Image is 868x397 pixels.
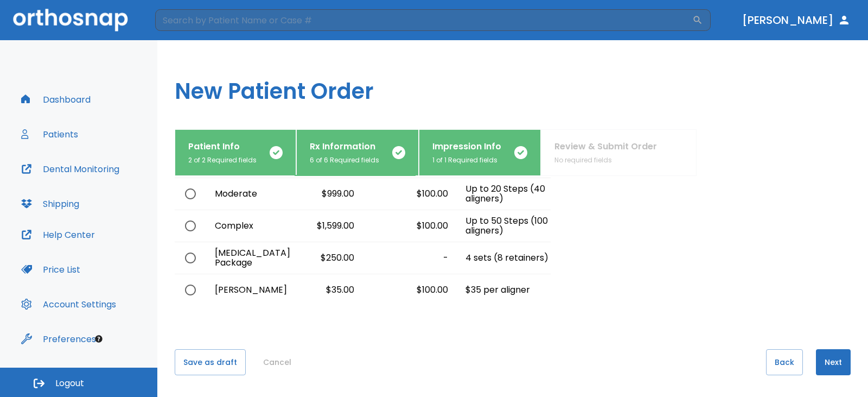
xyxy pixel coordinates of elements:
button: Preferences [15,326,103,352]
p: 6 of 6 Required fields [310,155,379,165]
img: Orthosnap [13,9,128,31]
div: Up to 20 Steps (40 aligners) [457,178,551,210]
div: $250.00 [269,242,362,274]
div: $1,599.00 [269,210,362,242]
button: [PERSON_NAME] [738,10,855,30]
button: Next [816,349,851,375]
p: Patient Info [188,140,257,153]
div: 4 sets (8 retainers) [457,242,551,274]
button: Dental Monitoring [15,156,126,182]
input: Search by Patient Name or Case # [155,9,692,31]
button: Save as draft [175,349,246,375]
div: [MEDICAL_DATA] Package [206,242,269,274]
div: Complex [206,210,269,242]
div: $35.00 [269,274,362,306]
div: $100.00 [363,210,457,242]
button: Shipping [15,191,86,217]
p: 2 of 2 Required fields [188,155,257,165]
div: $100.00 [363,274,457,306]
h1: New Patient Order [157,40,868,129]
span: Logout [55,377,84,389]
button: Account Settings [15,291,123,317]
p: Impression Info [432,140,501,153]
p: 1 of 1 Required fields [432,155,501,165]
div: $100.00 [363,178,457,210]
div: $999.00 [269,178,362,210]
button: Cancel [259,349,296,375]
div: Tooltip anchor [94,334,104,344]
div: - [363,242,457,274]
div: $35 per aligner [457,274,551,306]
button: Price List [15,256,87,282]
div: Up to 50 Steps (100 aligners) [457,210,551,242]
p: Rx Information [310,140,379,153]
button: Help Center [15,222,101,248]
button: Dashboard [15,86,97,112]
div: [PERSON_NAME] [206,274,269,306]
button: Patients [15,121,85,147]
button: Back [766,349,803,375]
div: Moderate [206,178,269,210]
